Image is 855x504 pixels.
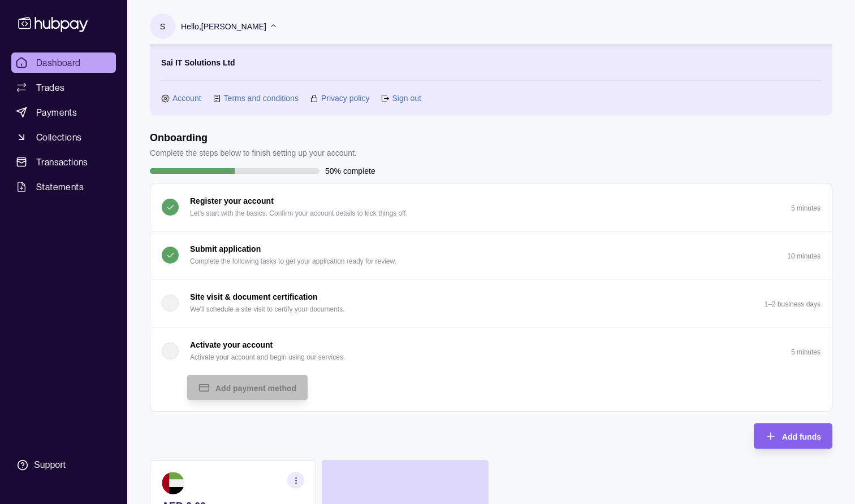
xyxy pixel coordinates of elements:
[754,423,832,449] button: Add funds
[36,180,84,194] span: Statements
[190,339,273,351] p: Activate your account
[11,102,116,122] a: Payments
[787,252,821,260] p: 10 minutes
[325,165,375,177] p: 50% complete
[190,207,408,220] p: Let's start with the basics. Confirm your account details to kick things off.
[150,231,832,279] button: Submit application Complete the following tasks to get your application ready for review.10 minutes
[782,432,821,441] span: Add funds
[150,132,357,144] h1: Onboarding
[162,472,184,494] img: ae
[190,195,274,207] p: Register your account
[11,152,116,172] a: Transactions
[150,375,832,411] div: Activate your account Activate your account and begin using our services.5 minutes
[161,56,235,69] p: Sai IT Solutions Ltd
[791,204,821,212] p: 5 minutes
[36,155,88,169] span: Transactions
[160,20,165,33] p: S
[11,77,116,98] a: Trades
[190,291,318,303] p: Site visit & document certification
[150,183,832,231] button: Register your account Let's start with the basics. Confirm your account details to kick things of...
[215,384,296,393] span: Add payment method
[765,300,821,308] p: 1–2 business days
[11,177,116,197] a: Statements
[187,375,308,400] button: Add payment method
[150,279,832,327] button: Site visit & document certification We'll schedule a site visit to certify your documents.1–2 bus...
[190,243,261,255] p: Submit application
[36,130,81,144] span: Collections
[11,127,116,147] a: Collections
[181,20,266,33] p: Hello, [PERSON_NAME]
[190,255,396,268] p: Complete the following tasks to get your application ready for review.
[190,351,345,363] p: Activate your account and begin using our services.
[11,52,116,73] a: Dashboard
[36,106,77,119] span: Payments
[36,81,64,94] span: Trades
[150,327,832,375] button: Activate your account Activate your account and begin using our services.5 minutes
[791,348,821,356] p: 5 minutes
[190,303,345,315] p: We'll schedule a site visit to certify your documents.
[172,92,201,104] a: Account
[392,92,421,104] a: Sign out
[34,459,66,471] div: Support
[150,147,357,159] p: Complete the steps below to finish setting up your account.
[11,453,116,477] a: Support
[36,56,81,69] span: Dashboard
[321,92,370,104] a: Privacy policy
[224,92,299,104] a: Terms and conditions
